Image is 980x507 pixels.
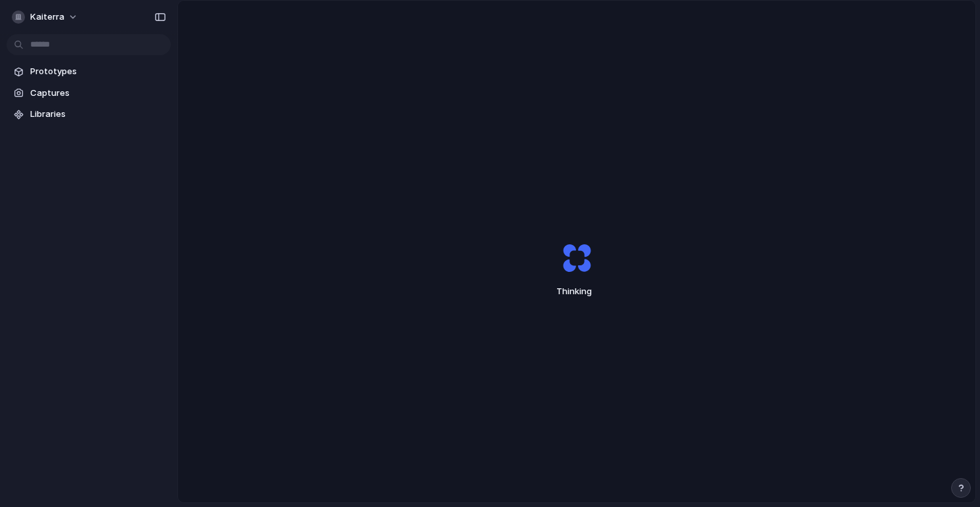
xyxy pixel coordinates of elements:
a: Captures [7,83,171,103]
span: Prototypes [30,65,166,78]
span: kaiterra [30,11,64,24]
a: Prototypes [7,62,171,81]
a: Libraries [7,104,171,124]
span: Libraries [30,108,166,121]
span: Captures [30,87,166,100]
span: Thinking [531,285,622,298]
button: kaiterra [7,7,85,28]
